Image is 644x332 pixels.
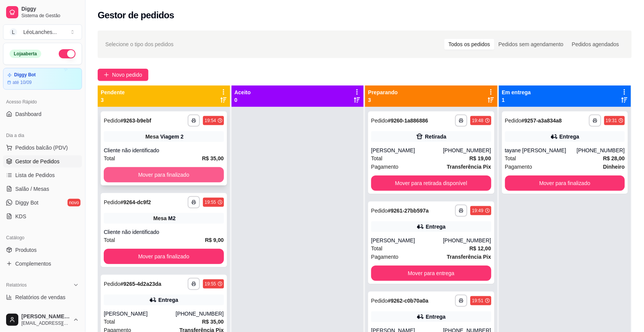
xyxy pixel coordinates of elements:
span: Lista de Pedidos [15,171,55,179]
div: tayane [PERSON_NAME] [505,147,577,154]
span: Pagamento [505,163,533,171]
p: Pendente [101,89,125,96]
button: Mover para finalizado [104,249,224,264]
span: Complementos [15,260,51,268]
strong: # 9262-c0b70a0a [388,298,429,304]
div: Cliente não identificado [104,147,224,154]
strong: Dinheiro [603,164,625,170]
span: Diggy [21,6,79,13]
strong: Transferência Pix [447,164,491,170]
strong: # 9257-a3a834a8 [522,118,562,124]
a: Produtos [3,244,82,256]
strong: # 9261-27bb597a [388,208,429,214]
button: Pedidos balcão (PDV) [3,142,82,154]
a: DiggySistema de Gestão [3,3,82,21]
span: Pedido [371,208,388,214]
div: Cliente não identificado [104,228,224,236]
div: [PHONE_NUMBER] [443,237,491,244]
div: Pedidos agendados [568,39,623,50]
div: Todos os pedidos [444,39,494,50]
div: Catálogo [3,232,82,244]
span: Total [371,244,383,253]
button: Mover para finalizado [505,176,625,191]
a: Gestor de Pedidos [3,155,82,168]
strong: # 9263-b9ebf [121,118,151,124]
button: Mover para finalizado [104,167,224,182]
div: M2 [168,214,175,222]
span: Pedido [371,298,388,304]
span: Mesa [153,214,167,222]
span: Mesa [145,133,159,140]
div: 19:51 [472,298,483,304]
span: Total [104,154,115,163]
span: Pedidos balcão (PDV) [15,144,68,151]
a: Lista de Pedidos [3,169,82,181]
button: [PERSON_NAME] geral[EMAIL_ADDRESS][DOMAIN_NAME] [3,311,82,329]
div: [PERSON_NAME] [371,237,443,244]
span: Pedido [371,118,388,124]
h2: Gestor de pedidos [98,9,174,21]
strong: R$ 19,00 [470,155,491,161]
span: Pedido [104,281,121,287]
strong: R$ 12,00 [470,245,491,251]
div: [PHONE_NUMBER] [577,147,625,154]
span: Produtos [15,246,37,254]
p: 3 [101,96,125,104]
div: 19:54 [204,118,216,124]
button: Mover para entrega [371,266,491,281]
span: Total [505,154,517,163]
p: 0 [235,96,251,104]
span: Pedido [104,118,121,124]
span: Selecione o tipo dos pedidos [105,40,174,48]
div: [PHONE_NUMBER] [443,147,491,154]
span: Pedido [104,199,121,205]
span: L [10,28,17,36]
strong: R$ 9,00 [205,237,224,243]
strong: R$ 35,00 [202,155,224,161]
button: Alterar Status [59,49,76,58]
div: Entrega [560,133,580,140]
strong: # 9260-1a886886 [388,118,428,124]
div: Acesso Rápido [3,96,82,108]
a: Salão / Mesas [3,183,82,195]
div: Dia a dia [3,129,82,142]
strong: R$ 28,00 [603,155,625,161]
button: Select a team [3,24,82,40]
span: Diggy Bot [15,199,39,206]
div: Entrega [158,296,178,304]
span: Total [371,154,383,163]
div: Pedidos sem agendamento [494,39,568,50]
a: Complementos [3,258,82,270]
span: Relatórios de vendas [15,293,66,301]
span: Salão / Mesas [15,185,49,193]
article: até 10/09 [13,79,32,85]
div: 19:31 [606,118,617,124]
a: Diggy Botnovo [3,197,82,209]
button: Mover para retirada disponível [371,176,491,191]
strong: R$ 35,00 [202,319,224,325]
div: 19:55 [204,281,216,287]
div: 19:49 [472,208,483,214]
div: Entrega [426,313,446,321]
button: Novo pedido [98,69,148,81]
span: Gestor de Pedidos [15,158,60,165]
a: Relatório de clientes [3,305,82,317]
span: Relatório de clientes [15,307,64,315]
p: 3 [368,96,398,104]
div: Viagem 2 [160,133,184,140]
strong: # 9265-4d2a23da [121,281,161,287]
strong: Transferência Pix [447,254,491,260]
div: [PERSON_NAME] [371,147,443,154]
span: KDS [15,213,26,220]
span: Total [104,236,115,244]
a: KDS [3,210,82,222]
p: Aceito [235,89,251,96]
span: Pagamento [371,163,399,171]
span: Sistema de Gestão [21,13,79,19]
span: plus [104,72,109,77]
span: Total [104,317,115,326]
span: Pedido [505,118,522,124]
article: Diggy Bot [14,72,36,78]
div: 19:48 [472,118,483,124]
div: [PERSON_NAME] [104,310,175,317]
